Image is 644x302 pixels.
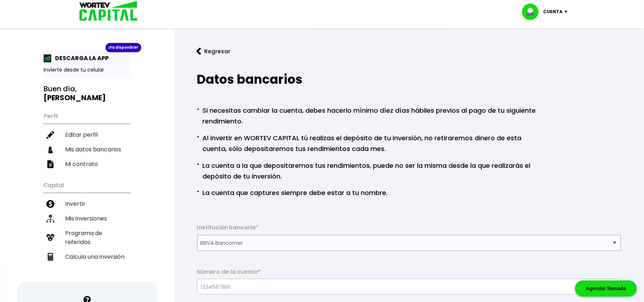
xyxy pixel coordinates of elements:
[44,226,131,249] a: Programa de referidos
[197,186,388,198] p: La cuenta que captures siempre debe estar a tu nombre.
[575,281,637,297] div: Agendar llamada
[197,104,200,115] span: ·
[44,93,106,103] b: [PERSON_NAME]
[197,159,541,182] p: La cuenta a la que depositaremos tus rendimientos, puede no ser la misma desde la que realizarás ...
[44,127,131,142] a: Editar perfil
[44,84,131,102] h3: Buen día,
[46,200,54,208] img: invertir-icon.b3b967d7.svg
[197,186,200,197] span: ·
[105,43,141,52] div: ¡Ya disponible!
[44,249,131,264] a: Calcula una inversión
[44,211,131,226] a: Mis inversiones
[44,54,51,62] img: app-icon
[563,11,572,13] img: icon-down
[186,42,241,61] button: Regresar
[197,131,541,154] p: Al invertir en WORTEV CAPITAL tú realizas el depósito de tu inversión, no retiraremos dinero de e...
[197,131,200,142] span: ·
[44,196,131,211] a: Invertir
[46,146,54,154] img: datos-icon.10cf9172.svg
[44,108,131,171] ul: Perfil
[46,160,54,168] img: contrato-icon.f2db500c.svg
[197,224,621,235] label: Institución bancaria
[46,253,54,261] img: calculadora-icon.17d418c4.svg
[44,66,131,74] p: Invierte desde tu celular
[44,177,131,282] ul: Capital
[46,131,54,139] img: editar-icon.952d3147.svg
[197,104,541,127] p: Si necesitas cambiar la cuenta, debes hacerlo mínimo díez días hábiles previos al pago de tu sigu...
[44,142,131,157] a: Mis datos bancarios
[186,42,633,61] a: flecha izquierdaRegresar
[197,268,621,279] label: Número de la cuenta
[51,54,109,63] p: DESCARGA LA APP
[197,159,200,170] span: ·
[544,6,563,17] p: Cuenta
[196,48,201,55] img: flecha izquierda
[46,215,54,223] img: inversiones-icon.6695dc30.svg
[46,234,54,242] img: recomiendanos-icon.9b8e9327.svg
[197,72,621,87] h2: Datos bancarios
[522,4,544,20] img: profile-image
[44,157,131,171] a: Mi contrato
